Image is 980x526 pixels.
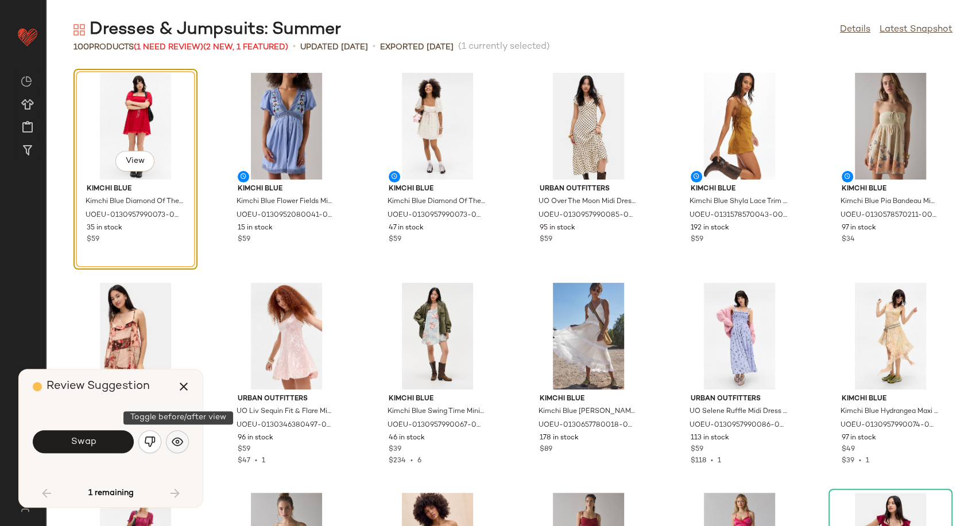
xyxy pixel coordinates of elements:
span: Swap [70,437,96,447]
img: 0130657780018_010_m [530,283,646,389]
span: UOEU-0130957990086-000-065 [690,420,787,431]
span: 178 in stock [540,433,579,443]
span: Kimchi Blue Flower Fields Mini Dress - Blue S at Urban Outfitters [237,197,334,207]
span: 46 in stock [389,433,425,443]
span: $59 [238,445,250,455]
img: svg%3e [172,436,183,447]
span: $59 [691,235,703,245]
span: $34 [842,235,855,245]
span: Kimchi Blue Swing Time Mini Dress - Light Blue L at Urban Outfitters [388,407,485,417]
span: UOEU-0130657780018-000-010 [539,420,636,431]
span: 95 in stock [540,223,575,233]
span: UOEU-0130957990073-000-011 [388,211,485,221]
span: Kimchi Blue [389,184,486,194]
span: 47 in stock [389,223,424,233]
span: $118 [691,457,706,465]
img: 0130952080041_040_a2 [228,73,344,180]
span: Urban Outfitters [691,394,788,404]
img: svg%3e [14,503,36,512]
img: 0130957990074_011_a2 [832,283,948,389]
p: updated [DATE] [300,41,368,53]
img: svg%3e [144,436,156,447]
span: Kimchi Blue Shyla Lace Trim Romper - Gold S at Urban Outfitters [690,197,787,207]
span: • [854,457,866,465]
span: 192 in stock [691,223,729,233]
span: Kimchi Blue Hydrangea Maxi Dress - Ivory M at Urban Outfitters [840,407,938,417]
span: • [406,457,417,465]
span: UOEU-0130346380497-000-054 [237,420,334,431]
img: 0130957990067_048_a2 [379,283,495,389]
img: svg%3e [73,24,85,36]
span: $49 [842,445,855,455]
span: 97 in stock [842,223,876,233]
span: $59 [540,235,552,245]
span: UO Selene Ruffle Midi Dress - Rose L at Urban Outfitters [690,407,787,417]
span: • [293,40,296,54]
span: 96 in stock [238,433,273,443]
span: Kimchi Blue [389,394,486,404]
img: 0130957990067_000_a2 [78,283,193,389]
span: UOEU-0130578570211-000-089 [840,211,938,221]
span: 100 [73,43,89,52]
img: 0130346380497_054_a2 [228,283,344,389]
button: View [115,151,154,172]
span: 1 [866,457,869,465]
span: Kimchi Blue [238,184,335,194]
span: 1 [718,457,721,465]
span: UOEU-0130952080041-000-040 [237,211,334,221]
span: $234 [389,457,406,465]
span: Kimchi Blue [691,184,788,194]
span: 113 in stock [691,433,729,443]
span: $59 [691,445,703,455]
span: UO Over The Moon Midi Dress - Cream S at Urban Outfitters [539,197,636,207]
span: • [250,457,262,465]
img: 0130578570211_089_a2 [832,73,948,180]
span: Kimchi Blue Diamond Of The Season Mini Dress - Red XS at Urban Outfitters [86,197,183,207]
span: • [706,457,718,465]
span: (2 New, 1 Featured) [203,43,288,52]
div: Dresses & Jumpsuits: Summer [73,18,341,41]
span: $39 [389,445,401,455]
span: UO Liv Sequin Fit & Flare Mini Dress - Mauve M at Urban Outfitters [237,407,334,417]
span: Urban Outfitters [238,394,335,404]
img: 0130957990085_012_a2 [530,73,646,180]
img: 0130957990073_060_a3 [78,73,193,180]
img: 0130957990073_011_a2 [379,73,495,180]
span: UOEU-0130957990073-000-060 [86,211,183,221]
span: 1 [262,457,265,465]
span: (1 currently selected) [458,40,550,54]
span: Kimchi Blue Pia Bandeau Mini Dress - Orange XL at Urban Outfitters [840,197,938,207]
span: UOEU-0130957990074-000-011 [840,420,938,431]
span: Kimchi Blue Diamond Of The Season Mini Dress - Ivory XL at Urban Outfitters [388,197,485,207]
span: Review Suggestion [47,380,150,392]
span: View [125,157,145,166]
img: heart_red.DM2ytmEG.svg [16,25,39,48]
span: Kimchi Blue [842,394,939,404]
span: Urban Outfitters [540,184,637,194]
span: $59 [238,235,250,245]
span: $59 [389,235,401,245]
span: (1 Need Review) [134,43,203,52]
span: Kimchi Blue [842,184,939,194]
span: UOEU-0130957990067-000-048 [388,420,485,431]
a: Latest Snapshot [880,23,952,37]
img: 0130957990086_065_a2 [681,283,797,389]
span: $89 [540,445,552,455]
span: $47 [238,457,250,465]
img: 0131578570043_070_a2 [681,73,797,180]
span: • [373,40,375,54]
img: svg%3e [21,76,32,87]
span: Kimchi Blue [540,394,637,404]
span: $39 [842,457,854,465]
span: UOEU-0130957990085-000-012 [539,211,636,221]
a: Details [840,23,870,37]
button: Swap [33,430,134,453]
span: 6 [417,457,421,465]
span: 97 in stock [842,433,876,443]
span: Kimchi Blue [PERSON_NAME] Tiered Midi Dress - White XL at Urban Outfitters [539,407,636,417]
p: Exported [DATE] [380,41,454,53]
div: Products [73,41,288,53]
span: 1 remaining [88,488,134,498]
span: UOEU-0131578570043-000-070 [690,211,787,221]
span: 15 in stock [238,223,273,233]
